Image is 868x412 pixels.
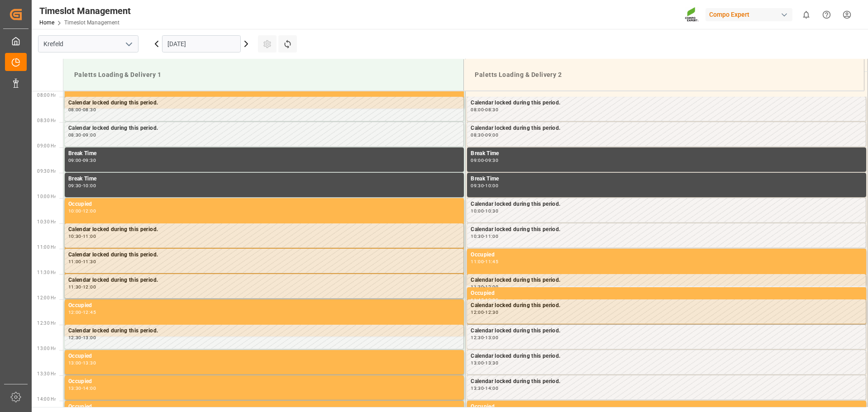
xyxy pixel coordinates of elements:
[81,285,83,289] div: -
[68,158,81,162] div: 09:00
[471,184,484,188] div: 09:30
[471,66,857,83] div: Paletts Loading & Delivery 2
[37,93,56,98] span: 08:00 Hr
[81,234,83,238] div: -
[485,108,498,112] div: 08:30
[81,361,83,365] div: -
[471,310,484,314] div: 12:00
[484,133,485,137] div: -
[37,397,56,402] span: 14:00 Hr
[68,133,81,137] div: 08:30
[81,209,83,213] div: -
[471,251,863,260] div: Occupied
[706,8,792,21] div: Compo Expert
[37,321,56,326] span: 12:30 Hr
[37,219,56,224] span: 10:30 Hr
[162,35,241,52] input: DD.MM.YYYY
[485,336,498,340] div: 13:00
[471,289,863,298] div: Occupied
[39,4,131,18] div: Timeslot Management
[471,108,484,112] div: 08:00
[68,403,460,412] div: Occupied
[68,336,81,340] div: 12:30
[471,158,484,162] div: 09:00
[484,260,485,264] div: -
[83,108,96,112] div: 08:30
[685,7,699,23] img: Screenshot%202023-09-29%20at%2010.02.21.png_1712312052.png
[471,149,863,158] div: Break Time
[81,158,83,162] div: -
[37,169,56,174] span: 09:30 Hr
[68,352,460,361] div: Occupied
[68,285,81,289] div: 11:30
[484,234,485,238] div: -
[37,346,56,351] span: 13:00 Hr
[81,133,83,137] div: -
[471,276,862,285] div: Calendar locked during this period.
[471,234,484,238] div: 10:30
[81,184,83,188] div: -
[485,386,498,390] div: 14:00
[83,285,96,289] div: 12:00
[81,336,83,340] div: -
[485,184,498,188] div: 10:00
[37,270,56,275] span: 11:30 Hr
[68,175,460,184] div: Break Time
[83,234,96,238] div: 11:00
[471,285,484,289] div: 11:30
[485,133,498,137] div: 09:00
[484,209,485,213] div: -
[471,175,863,184] div: Break Time
[68,301,460,310] div: Occupied
[83,310,96,314] div: 12:45
[122,37,135,51] button: open menu
[471,386,484,390] div: 13:30
[484,298,485,302] div: -
[83,336,96,340] div: 13:00
[37,194,56,199] span: 10:00 Hr
[68,234,81,238] div: 10:30
[37,143,56,148] span: 09:00 Hr
[485,310,498,314] div: 12:30
[68,149,460,158] div: Break Time
[83,184,96,188] div: 10:00
[81,260,83,264] div: -
[485,209,498,213] div: 10:30
[485,260,498,264] div: 11:45
[471,298,484,302] div: 11:45
[471,99,862,108] div: Calendar locked during this period.
[68,327,460,336] div: Calendar locked during this period.
[68,276,460,285] div: Calendar locked during this period.
[471,209,484,213] div: 10:00
[484,361,485,365] div: -
[471,225,862,234] div: Calendar locked during this period.
[37,371,56,376] span: 13:30 Hr
[485,298,498,302] div: 12:30
[83,386,96,390] div: 14:00
[816,5,837,25] button: Help Center
[68,386,81,390] div: 13:30
[71,66,456,83] div: Paletts Loading & Delivery 1
[68,225,460,234] div: Calendar locked during this period.
[81,310,83,314] div: -
[471,352,862,361] div: Calendar locked during this period.
[68,310,81,314] div: 12:00
[83,158,96,162] div: 09:30
[68,200,460,209] div: Occupied
[484,108,485,112] div: -
[706,6,796,23] button: Compo Expert
[37,295,56,300] span: 12:00 Hr
[484,386,485,390] div: -
[471,377,862,386] div: Calendar locked during this period.
[484,285,485,289] div: -
[37,245,56,250] span: 11:00 Hr
[68,260,81,264] div: 11:00
[485,361,498,365] div: 13:30
[37,118,56,123] span: 08:30 Hr
[68,251,460,260] div: Calendar locked during this period.
[38,35,138,52] input: Type to search/select
[471,336,484,340] div: 12:30
[471,327,862,336] div: Calendar locked during this period.
[68,209,81,213] div: 10:00
[68,99,460,108] div: Calendar locked during this period.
